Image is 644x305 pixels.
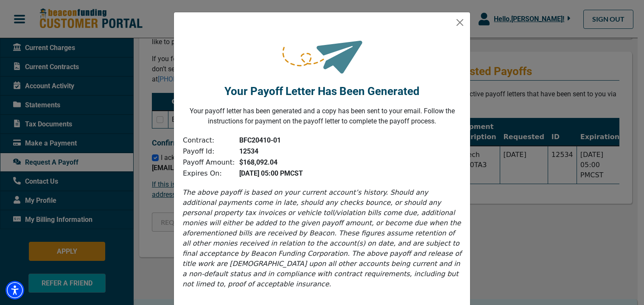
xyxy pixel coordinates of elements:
[239,158,277,166] b: $168,092.04
[239,147,258,155] b: 12534
[182,188,462,288] i: The above payoff is based on your current account’s history. Should any additional payments come ...
[182,168,235,179] td: Expires On:
[6,281,24,299] div: Accessibility Menu
[181,106,463,126] p: Your payoff letter has been generated and a copy has been sent to your email. Follow the instruct...
[182,135,235,146] td: Contract:
[453,16,467,29] button: Close
[239,169,303,177] b: [DATE] 05:00 PM CST
[281,26,363,79] img: request-sent.png
[182,157,235,168] td: Payoff Amount:
[182,146,235,157] td: Payoff Id:
[224,83,420,100] p: Your Payoff Letter Has Been Generated
[239,136,281,144] b: BFC20410-01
